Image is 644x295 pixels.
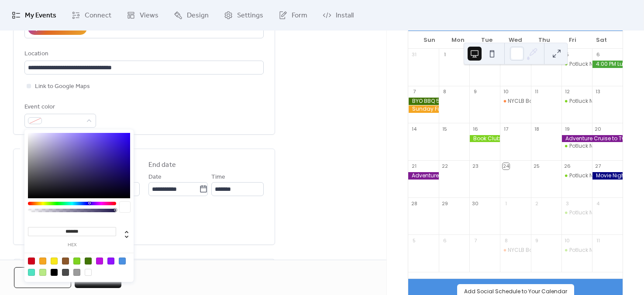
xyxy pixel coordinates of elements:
div: 12 [564,88,571,95]
div: #7ED321 [73,258,80,264]
div: 15 [441,125,448,132]
div: 4:00 PM Luau - Dinner & Show [592,61,623,68]
div: Potluck Night (free event) [569,172,634,180]
span: Link to Google Maps [35,81,90,92]
div: 22 [441,163,448,170]
div: 26 [564,163,571,170]
a: Connect [65,3,118,27]
div: #417505 [85,258,92,264]
div: 11 [595,237,601,244]
a: Install [316,3,360,27]
div: AI Assistant [44,24,81,34]
div: 23 [472,163,479,170]
label: hex [28,243,116,248]
div: 30 [472,200,479,207]
div: BYO BBQ 5:00 pm [408,98,439,105]
div: Adventure Cruise to Two Harbors [408,172,439,180]
span: Date [148,172,162,183]
div: 19 [564,125,571,132]
div: #8B572A [62,258,69,264]
div: 6 [441,237,448,244]
div: NYCLB Board Meeting [508,247,565,254]
span: Time [211,172,225,183]
div: Wed [501,31,530,49]
div: NYCLB Board Meeting [500,98,530,105]
div: Potluck Night (free event) [561,209,592,217]
div: Book Club 6:00 PM [469,135,500,142]
span: Install [336,10,354,21]
div: 7 [472,237,479,244]
div: #B8E986 [39,269,46,276]
div: #000000 [51,269,58,276]
div: 25 [534,163,540,170]
div: Potluck Night (free event) [561,98,592,105]
div: 9 [534,237,540,244]
div: Adventure Cruise to Two Harbors [561,135,623,142]
span: Connect [85,10,111,21]
div: 21 [411,163,417,170]
div: 7 [411,88,417,95]
div: NYCLB Board Meeting [500,247,530,254]
div: 5 [411,237,417,244]
div: Sat [587,31,616,49]
div: Potluck Night (free event) [569,209,634,217]
a: Settings [217,3,270,27]
div: #9B9B9B [73,269,80,276]
span: Settings [237,10,263,21]
div: 11 [534,88,540,95]
div: 20 [595,125,601,132]
div: 2 [534,200,540,207]
div: 8 [441,88,448,95]
a: My Events [5,3,63,27]
div: 6 [595,51,601,58]
div: 3 [564,200,571,207]
div: Potluck Night (free event) [561,142,592,150]
a: Views [120,3,165,27]
div: 14 [411,125,417,132]
span: Cancel [29,273,56,283]
button: Cancel [14,267,71,288]
div: #FFFFFF [85,269,92,276]
div: Sun [415,31,444,49]
div: 24 [503,163,509,170]
div: #D0021B [28,258,35,264]
div: 27 [595,163,601,170]
div: End date [148,160,176,170]
span: Design [187,10,209,21]
div: Potluck Night (free event) [561,172,592,180]
div: 8 [503,237,509,244]
div: 16 [472,125,479,132]
div: #50E3C2 [28,269,35,276]
div: 4 [595,200,601,207]
div: NYCLB Board Meeting [508,98,565,105]
div: 31 [411,51,417,58]
span: Form [292,10,307,21]
div: #BD10E0 [96,258,103,264]
button: AI Assistant [28,22,87,35]
div: Potluck Night (free event) [569,247,634,254]
div: Potluck Night (free event) [569,61,634,68]
div: 10 [564,237,571,244]
span: My Events [25,10,56,21]
div: 28 [411,200,417,207]
div: Sunday Funday [408,105,439,113]
div: 13 [595,88,601,95]
div: 29 [441,200,448,207]
div: Movie Night 7:00 PM [592,172,623,180]
div: #F8E71C [51,258,58,264]
div: Potluck Night (free event) [561,247,592,254]
div: Event color [24,102,94,112]
div: Location [24,49,262,59]
div: #9013FE [107,258,114,264]
div: Fri [558,31,587,49]
div: 18 [534,125,540,132]
span: Save [90,273,106,283]
div: Mon [444,31,473,49]
div: Potluck Night (free event) [569,142,634,150]
div: Potluck Night (free event) [561,61,592,68]
div: 1 [503,200,509,207]
div: #4A90E2 [119,258,126,264]
div: #4A4A4A [62,269,69,276]
div: 17 [503,125,509,132]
